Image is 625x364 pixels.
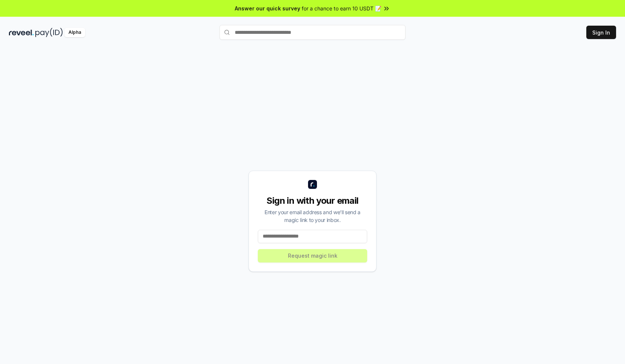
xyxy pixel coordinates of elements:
[35,28,63,37] img: pay_id
[258,208,367,224] div: Enter your email address and we’ll send a magic link to your inbox.
[64,28,85,37] div: Alpha
[258,195,367,207] div: Sign in with your email
[302,4,381,12] span: for a chance to earn 10 USDT 📝
[308,180,317,189] img: logo_small
[9,28,34,37] img: reveel_dark
[586,26,616,39] button: Sign In
[235,4,300,12] span: Answer our quick survey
